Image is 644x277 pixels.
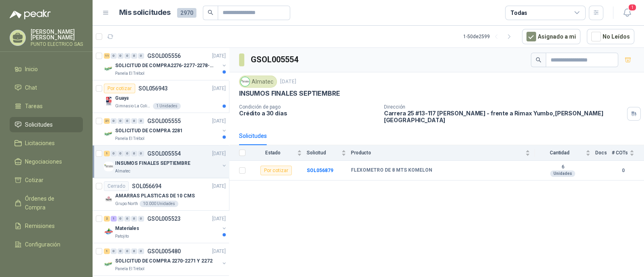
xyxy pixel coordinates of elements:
div: 21 [104,118,110,124]
span: Remisiones [25,222,55,230]
h1: Mis solicitudes [119,7,171,18]
div: Unidades [550,170,575,177]
a: Órdenes de Compra [10,191,83,215]
div: 11 [104,53,110,59]
p: [PERSON_NAME] [PERSON_NAME] [31,29,83,40]
p: SOLICITUD DE COMPRA 2281 [115,127,183,135]
p: [DATE] [280,78,296,86]
b: FLEXOMETRO DE 8 MTS KOMELON [351,167,432,174]
a: Solicitudes [10,117,83,132]
p: [DATE] [212,183,226,190]
div: 0 [138,118,144,124]
div: 0 [118,118,124,124]
span: Cotizar [25,176,43,185]
button: 1 [620,6,634,20]
img: Company Logo [104,162,114,171]
img: Company Logo [104,227,114,236]
p: INSUMOS FINALES SEPTIEMBRE [239,89,340,98]
div: 0 [138,151,144,156]
p: Dirección [384,104,624,110]
p: SOL056694 [132,183,161,189]
span: Estado [250,150,295,156]
div: 0 [111,53,117,59]
b: 0 [612,167,634,174]
a: 2 1 0 0 0 0 GSOL005523[DATE] Company LogoMaterialesPatojito [104,214,227,240]
div: Cerrado [104,181,129,191]
span: Inicio [25,65,38,74]
th: Producto [351,145,535,161]
p: GSOL005555 [147,118,181,124]
a: Por cotizarSOL056943[DATE] Company LogoGuayaGimnasio La Colina1 Unidades [93,80,229,113]
img: Company Logo [104,194,114,204]
img: Company Logo [241,77,250,86]
span: Tareas [25,102,43,111]
div: 10.000 Unidades [140,201,178,207]
span: 1 [628,4,637,11]
div: 1 [104,151,110,156]
a: Configuración [10,237,83,252]
div: 1 [111,216,117,222]
p: GSOL005523 [147,216,181,222]
a: Manuales y ayuda [10,255,83,271]
p: Panela El Trébol [115,135,144,142]
div: Todas [510,8,527,17]
p: [DATE] [212,52,226,60]
p: GSOL005554 [147,151,181,156]
div: 0 [118,53,124,59]
div: 0 [131,151,137,156]
div: Almatec [239,76,277,88]
p: PUNTO ELECTRICO SAS [31,42,83,47]
span: search [208,10,213,15]
a: Licitaciones [10,135,83,151]
a: 1 0 0 0 0 0 GSOL005554[DATE] Company LogoINSUMOS FINALES SEPTIEMBREAlmatec [104,149,227,174]
p: Gimnasio La Colina [115,103,151,109]
p: [DATE] [212,150,226,158]
div: 0 [124,53,130,59]
div: 0 [131,216,137,222]
p: Grupo North [115,201,138,207]
th: Docs [595,145,612,161]
a: Remisiones [10,218,83,234]
p: [DATE] [212,85,226,92]
b: 6 [535,164,590,170]
span: 2970 [177,8,196,18]
img: Company Logo [104,64,114,74]
p: Carrera 25 #13-117 [PERSON_NAME] - frente a Rimax Yumbo , [PERSON_NAME][GEOGRAPHIC_DATA] [384,110,624,123]
span: Chat [25,83,37,92]
img: Company Logo [104,259,114,269]
p: Crédito a 30 días [239,110,378,117]
p: [DATE] [212,117,226,125]
p: Materiales [115,225,139,232]
div: 1 [104,248,110,254]
p: SOLICITUD DE COMPRA 2270-2271 Y 2272 [115,257,213,265]
div: Por cotizar [260,166,292,175]
p: SOL056943 [138,86,168,91]
div: 0 [131,118,137,124]
div: 0 [111,248,117,254]
img: Company Logo [104,96,114,106]
a: 21 0 0 0 0 0 GSOL005555[DATE] Company LogoSOLICITUD DE COMPRA 2281Panela El Trébol [104,116,227,142]
a: Negociaciones [10,154,83,169]
p: Panela El Trébol [115,266,144,272]
p: [DATE] [212,215,226,223]
p: GSOL005480 [147,248,181,254]
a: Chat [10,80,83,95]
div: 0 [118,216,124,222]
p: AMARRAS PLASTICAS DE 10 CMS [115,192,195,200]
th: Estado [250,145,307,161]
div: 0 [111,151,117,156]
p: [DATE] [212,248,226,255]
div: Solicitudes [239,131,267,140]
span: Solicitudes [25,120,53,129]
a: Cotizar [10,172,83,188]
p: Condición de pago [239,104,378,110]
p: Guaya [115,94,128,102]
div: 0 [138,216,144,222]
th: Cantidad [535,145,595,161]
a: CerradoSOL056694[DATE] Company LogoAMARRAS PLASTICAS DE 10 CMSGrupo North10.000 Unidades [93,178,229,211]
h3: GSOL005554 [251,53,299,66]
p: SOLICITUD DE COMPRA2276-2277-2278-2284-2285- [115,62,215,70]
span: # COTs [612,150,628,156]
span: Negociaciones [25,157,62,166]
p: Panela El Trébol [115,70,144,77]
